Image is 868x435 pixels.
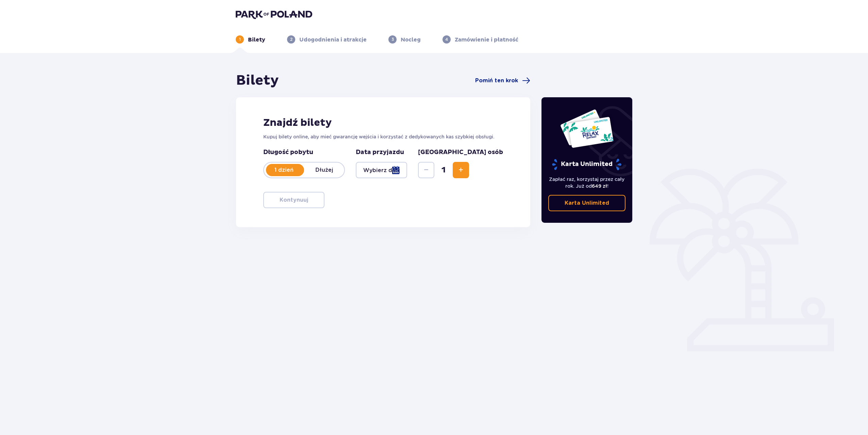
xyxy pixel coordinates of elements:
[475,77,530,85] a: Pomiń ten krok
[304,166,344,174] p: Dłużej
[236,10,312,19] img: Park of Poland logo
[299,36,367,44] p: Udogodnienia i atrakcje
[548,176,626,189] p: Zapłać raz, korzystaj przez cały rok. Już od !
[263,116,503,129] h2: Znajdź bilety
[280,196,308,204] p: Kontynuuj
[548,195,626,211] a: Karta Unlimited
[551,158,622,170] p: Karta Unlimited
[565,199,609,207] p: Karta Unlimited
[436,165,451,175] span: 1
[264,166,304,174] p: 1 dzień
[356,148,404,156] p: Data przyjazdu
[290,36,293,43] p: 2
[418,162,434,178] button: Decrease
[248,36,265,44] p: Bilety
[445,36,448,43] p: 4
[236,72,279,89] h1: Bilety
[263,148,345,156] p: Długość pobytu
[263,192,324,208] button: Kontynuuj
[418,148,503,156] p: [GEOGRAPHIC_DATA] osób
[263,133,503,140] p: Kupuj bilety online, aby mieć gwarancję wejścia i korzystać z dedykowanych kas szybkiej obsługi.
[239,36,241,43] p: 1
[453,162,469,178] button: Increase
[475,77,518,84] span: Pomiń ten krok
[401,36,421,44] p: Nocleg
[391,36,394,43] p: 3
[592,183,607,189] span: 649 zł
[455,36,518,44] p: Zamówienie i płatność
